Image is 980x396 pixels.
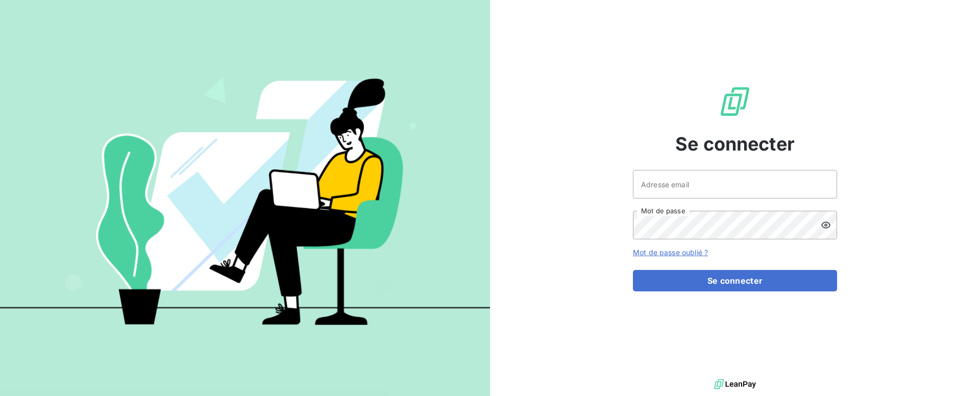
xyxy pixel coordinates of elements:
[714,377,756,392] img: logo
[633,170,837,199] input: placeholder
[719,85,751,118] img: Logo LeanPay
[633,270,837,291] button: Se connecter
[675,130,795,158] span: Se connecter
[633,248,708,257] a: Mot de passe oublié ?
